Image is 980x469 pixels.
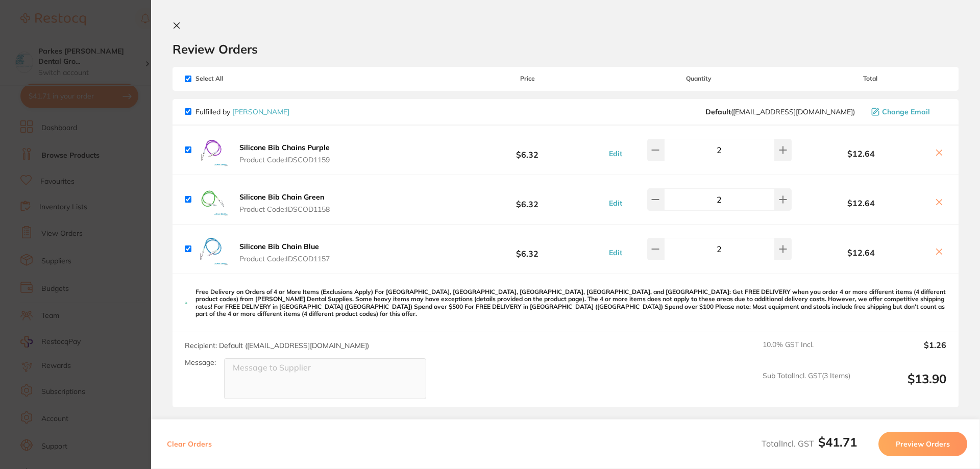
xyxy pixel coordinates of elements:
b: $12.64 [794,248,928,257]
button: Edit [606,199,625,208]
span: 10.0 % GST Incl. [763,340,850,363]
span: Recipient: Default ( [EMAIL_ADDRESS][DOMAIN_NAME] ) [185,341,369,350]
button: Edit [606,149,625,158]
b: Silicone Bib Chains Purple [239,143,330,152]
b: $6.32 [451,190,603,209]
a: [PERSON_NAME] [232,107,289,116]
b: Silicone Bib Chain Green [239,192,324,202]
label: Message: [185,358,216,367]
img: c3Jsc25xMA [195,183,228,216]
b: $6.32 [451,239,603,258]
output: $1.26 [859,340,946,363]
p: Fulfilled by [195,108,289,116]
span: Quantity [604,75,794,82]
button: Silicone Bib Chain Green Product Code:IDSCOD1158 [236,192,333,214]
span: Product Code: IDSCOD1158 [239,205,330,213]
img: YW9kN2V6Yw [195,233,228,265]
span: Change Email [882,108,930,116]
button: Change Email [868,107,946,116]
span: Product Code: IDSCOD1159 [239,156,330,164]
b: $12.64 [794,149,928,158]
span: Select All [185,75,287,82]
button: Silicone Bib Chain Blue Product Code:IDSCOD1157 [236,242,333,263]
span: Total [794,75,946,82]
b: Silicone Bib Chain Blue [239,242,319,251]
button: Preview Orders [878,432,967,456]
img: c2c0ZWFmcA [195,134,228,166]
b: $6.32 [451,140,603,159]
b: Default [705,107,731,116]
h2: Review Orders [173,41,959,57]
span: Sub Total Incl. GST ( 3 Items) [763,372,850,400]
span: Price [451,75,603,82]
p: Free Delivery on Orders of 4 or More Items (Exclusions Apply) For [GEOGRAPHIC_DATA], [GEOGRAPHIC_... [195,288,946,318]
output: $13.90 [859,372,946,400]
span: Total Incl. GST [762,438,857,449]
span: save@adamdental.com.au [705,108,855,116]
button: Edit [606,248,625,257]
button: Silicone Bib Chains Purple Product Code:IDSCOD1159 [236,143,333,164]
button: Clear Orders [164,432,215,456]
span: Product Code: IDSCOD1157 [239,255,330,263]
b: $12.64 [794,199,928,208]
b: $41.71 [818,434,857,450]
